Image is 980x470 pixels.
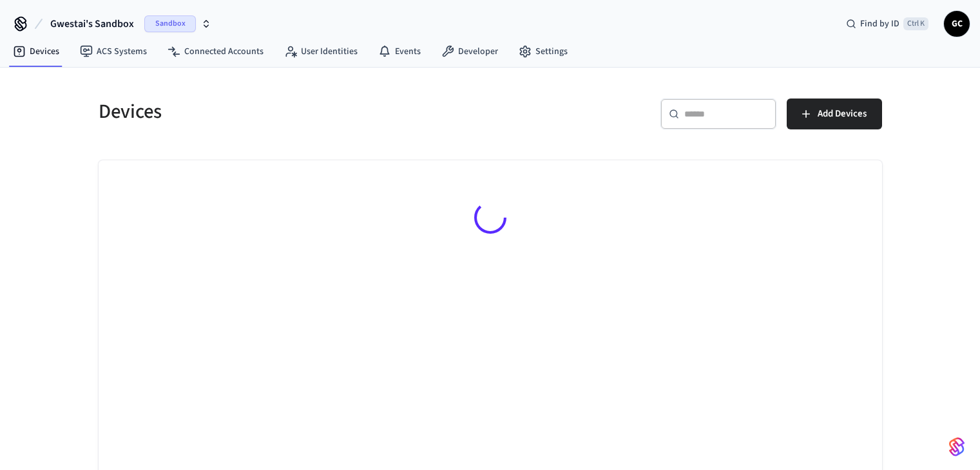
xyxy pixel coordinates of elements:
span: Add Devices [818,106,867,122]
a: Developer [431,40,508,63]
div: Find by IDCtrl K [836,12,939,35]
button: GC [944,11,970,37]
span: Sandbox [144,15,196,32]
span: Ctrl K [903,17,928,30]
a: Devices [3,40,70,63]
img: SeamLogoGradient.69752ec5.svg [949,437,965,457]
a: User Identities [274,40,368,63]
span: GC [945,12,968,35]
span: Find by ID [860,17,899,30]
button: Add Devices [787,99,882,129]
h5: Devices [99,99,483,125]
span: Gwestai's Sandbox [50,16,134,32]
a: ACS Systems [70,40,157,63]
a: Events [368,40,431,63]
a: Settings [508,40,578,63]
a: Connected Accounts [157,40,274,63]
